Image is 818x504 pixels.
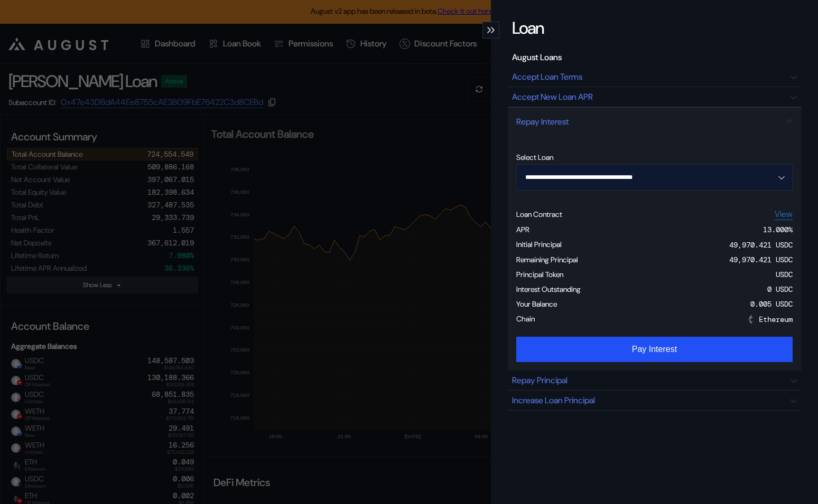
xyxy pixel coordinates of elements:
div: Repay Principal [512,375,568,386]
div: Chain [516,314,535,324]
div: Loan Contract [516,210,562,219]
div: 49,970.421 USDC [729,255,793,264]
div: Remaining Principal [516,255,578,264]
button: Pay Interest [516,337,793,362]
img: 1 [747,315,756,324]
div: 13.000 % [763,225,793,234]
div: 49,970.421 USDC [729,240,793,250]
div: 0 USDC [767,284,793,294]
div: USDC [776,270,793,279]
div: APR [516,225,529,234]
div: August Loans [512,52,562,63]
div: Ethereum [747,315,793,324]
div: Principal Token [516,270,563,279]
div: Repay Interest [516,116,569,127]
div: Select Loan [516,153,793,162]
div: Loan [512,17,544,39]
div: Accept New Loan APR [512,91,593,102]
div: 0.005 USDC [750,299,793,309]
div: Initial Principal [516,240,562,249]
div: Your Balance [516,299,557,309]
div: Increase Loan Principal [512,395,595,406]
button: Open menu [516,164,793,191]
div: Interest Outstanding [516,284,581,294]
div: Accept Loan Terms [512,71,582,82]
a: View [775,208,793,220]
